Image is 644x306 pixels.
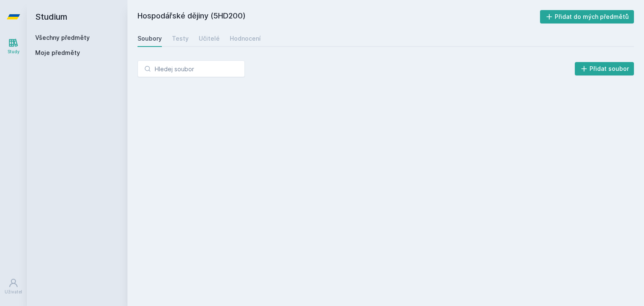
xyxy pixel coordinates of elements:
[172,30,189,47] a: Testy
[5,289,22,295] div: Uživatel
[199,34,220,43] div: Učitelé
[35,34,90,41] a: Všechny předměty
[138,60,245,77] input: Hledej soubor
[199,30,220,47] a: Učitelé
[172,34,189,43] div: Testy
[2,34,25,59] a: Study
[540,10,634,23] button: Přidat do mých předmětů
[230,34,261,43] div: Hodnocení
[138,34,162,43] div: Soubory
[138,10,540,23] h2: Hospodářské dějiny (5HD200)
[138,30,162,47] a: Soubory
[230,30,261,47] a: Hodnocení
[2,274,25,299] a: Uživatel
[575,62,634,75] button: Přidat soubor
[8,49,20,55] div: Study
[35,49,80,57] span: Moje předměty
